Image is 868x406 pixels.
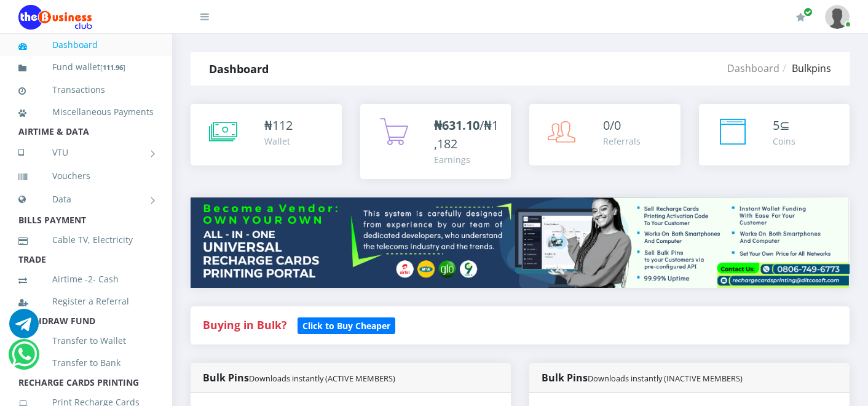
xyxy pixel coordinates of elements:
[18,162,154,190] a: Vouchers
[298,317,395,332] a: Click to Buy Cheaper
[542,371,743,384] strong: Bulk Pins
[825,5,850,29] img: User
[191,104,342,165] a: ₦112 Wallet
[360,104,511,179] a: ₦631.10/₦1,182 Earnings
[18,137,154,168] a: VTU
[18,327,154,355] a: Transfer to Wallet
[773,135,795,148] div: Coins
[779,61,831,76] li: Bulkpins
[18,5,92,30] img: Logo
[103,63,123,72] b: 111.96
[796,12,805,22] i: Renew/Upgrade Subscription
[529,104,681,165] a: 0/0 Referrals
[773,116,795,135] div: ⊆
[18,31,154,59] a: Dashboard
[9,318,39,338] a: Chat for support
[727,62,779,75] a: Dashboard
[209,62,269,76] strong: Dashboard
[18,98,154,126] a: Miscellaneous Payments
[264,135,293,148] div: Wallet
[18,76,154,104] a: Transactions
[100,63,125,72] small: [ ]
[191,197,850,288] img: multitenant_rcp.png
[249,373,395,384] small: Downloads instantly (ACTIVE MEMBERS)
[803,7,813,17] span: Renew/Upgrade Subscription
[272,117,293,133] span: 112
[603,135,641,148] div: Referrals
[264,116,293,135] div: ₦
[588,373,743,384] small: Downloads instantly (INACTIVE MEMBERS)
[203,317,286,332] strong: Buying in Bulk?
[12,349,37,369] a: Chat for support
[302,320,390,332] b: Click to Buy Cheaper
[18,265,154,293] a: Airtime -2- Cash
[203,371,395,384] strong: Bulk Pins
[18,226,154,254] a: Cable TV, Electricity
[18,53,154,82] a: Fund wallet[111.96]
[773,117,779,133] span: 5
[434,117,499,152] span: /₦1,182
[434,117,479,133] b: ₦631.10
[18,184,154,215] a: Data
[18,349,154,377] a: Transfer to Bank
[18,287,154,316] a: Register a Referral
[434,153,499,166] div: Earnings
[603,117,621,133] span: 0/0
